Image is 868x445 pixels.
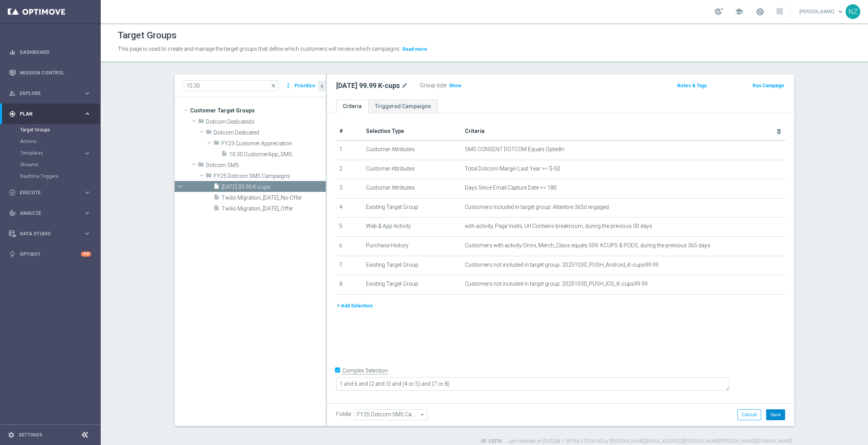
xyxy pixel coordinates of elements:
label: : [446,82,447,89]
div: Analyze [9,210,84,217]
td: 2 [336,160,363,179]
i: keyboard_arrow_right [84,230,91,237]
button: Prioritize [293,81,316,91]
button: lightbulb Optibot +10 [9,251,91,257]
button: person_search Explore keyboard_arrow_right [9,90,91,97]
i: track_changes [9,210,16,217]
span: Twilio Migration_10.30.25_No-Offer [222,195,326,201]
td: 8 [336,275,363,295]
td: 5 [336,217,363,237]
span: Criteria [465,128,485,134]
span: Customers included in target group: Attentive 365d engaged [465,204,609,210]
a: Streams [20,162,81,168]
div: NZ [846,4,860,19]
button: Templates keyboard_arrow_right [20,150,91,156]
label: Group size [420,82,446,89]
div: Templates [21,151,84,155]
td: 6 [336,236,363,256]
span: Customers with activity Omni, Merch_Class equals 509: KCUPS & PODS, during the previous 365 days [465,242,710,249]
div: Mission Control [9,70,91,76]
td: Existing Target Group [363,256,462,275]
div: Optibot [9,244,91,264]
span: Customers not included in target group: 20251030_PUSH_IOS_K-cups99.99 [465,281,648,287]
div: Dashboard [9,42,91,62]
i: insert_drive_file [213,183,220,192]
i: gps_fixed [9,110,16,117]
h1: Target Groups [118,30,177,41]
button: Notes & Tags [676,81,708,90]
button: Run Campaign [752,81,785,90]
a: Target Groups [20,127,81,133]
span: Execute [20,190,84,195]
div: Actions [20,136,100,147]
td: Customer Attributes [363,179,462,198]
span: Twilio Migration_10.30.25_Offer [222,205,326,212]
i: more_vert [284,80,292,91]
i: keyboard_arrow_right [84,150,91,157]
div: Realtime Triggers [20,171,100,182]
div: Templates [20,147,100,159]
a: Mission Control [20,62,91,83]
span: Customers not included in target group: 20251030_PUSH_Android_K-cups99.99 [465,262,658,268]
a: Triggered Campaigns [368,100,438,113]
td: Customer Attributes [363,160,462,179]
i: play_circle_outline [9,189,16,196]
span: Customer Target Groups [190,105,326,116]
a: Criteria [336,100,368,113]
i: folder [206,129,212,138]
td: Purchase History [363,236,462,256]
div: Target Groups [20,124,100,136]
button: equalizer Dashboard [9,49,91,55]
i: settings [8,431,15,438]
button: play_circle_outline Execute keyboard_arrow_right [9,190,91,196]
i: keyboard_arrow_right [84,90,91,97]
button: Save [766,409,785,420]
a: Actions [20,138,81,145]
td: Customer Attributes [363,140,462,160]
td: Web & App Activity [363,217,462,237]
i: keyboard_arrow_right [84,110,91,117]
label: Complex Selection [342,367,388,374]
span: school [735,7,743,16]
span: Analyze [20,211,84,216]
div: Data Studio [9,230,84,237]
div: Explore [9,90,84,97]
td: Existing Target Group [363,275,462,295]
span: SMS CONSENT DOTCOM Equals OptedIn [465,146,564,153]
div: Plan [9,110,84,117]
td: 4 [336,198,363,217]
i: chevron_left [318,83,326,90]
a: Realtime Triggers [20,173,81,179]
button: gps_fixed Plan keyboard_arrow_right [9,111,91,117]
td: 1 [336,140,363,160]
span: with activity, Page Visits, Url Contains breakroom, during the previous 30 days [465,223,652,229]
span: Dotcom Dedicateds [206,119,326,125]
button: + Add Selection [336,302,373,310]
span: Days Since Email Capture Date >= 180 [465,185,557,191]
button: Data Studio keyboard_arrow_right [9,231,91,237]
span: keyboard_arrow_down [836,7,845,16]
span: Data Studio [20,231,84,236]
span: 10.30 CustomerApp_SMS [229,151,326,158]
i: insert_drive_file [213,205,220,214]
i: insert_drive_file [213,194,220,203]
span: close [270,83,277,89]
button: Read more [402,45,428,53]
td: Existing Target Group [363,198,462,217]
td: 7 [336,256,363,275]
td: 3 [336,179,363,198]
span: Total Dotcom Margin Last Year >= $-50 [465,166,560,172]
span: 10.30.25 $9.99 K-cups [222,184,326,190]
button: Cancel [737,409,761,420]
a: Dashboard [20,42,91,62]
i: keyboard_arrow_right [84,189,91,196]
i: folder [198,161,204,170]
th: # [336,122,363,140]
a: [PERSON_NAME]keyboard_arrow_down [799,6,846,17]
